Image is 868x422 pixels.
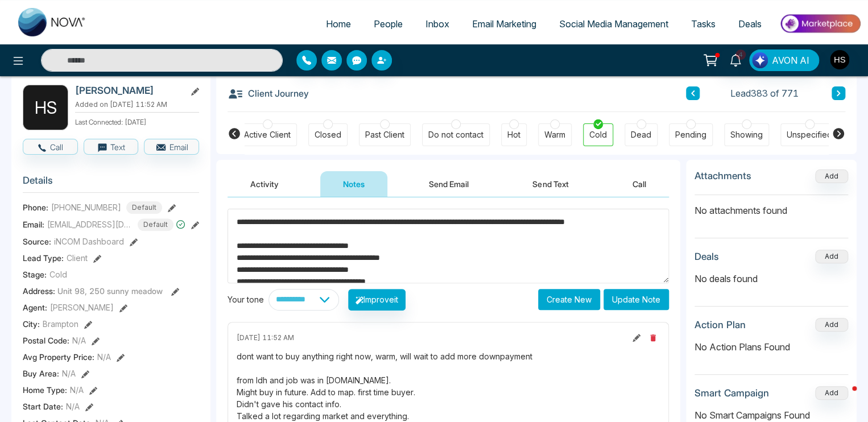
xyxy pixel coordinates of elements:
[47,218,133,230] span: [EMAIL_ADDRESS][DOMAIN_NAME]
[23,285,163,297] span: Address:
[50,301,114,313] span: [PERSON_NAME]
[70,384,84,396] span: N/A
[23,384,67,396] span: Home Type :
[75,100,199,110] p: Added on [DATE] 11:52 AM
[510,171,591,197] button: Send Text
[752,52,768,68] img: Lead Flow
[144,139,199,155] button: Email
[315,13,362,35] a: Home
[730,86,799,100] span: Lead 383 of 771
[695,170,751,181] h3: Attachments
[228,293,268,305] div: Your tone
[67,252,88,264] span: Client
[815,250,848,263] button: Add
[544,129,565,140] div: Warm
[138,218,173,231] span: Default
[738,18,762,30] span: Deals
[461,13,548,35] a: Email Marketing
[695,272,848,286] p: No deals found
[815,386,848,400] button: Add
[548,13,680,35] a: Social Media Management
[23,252,64,264] span: Lead Type:
[23,334,69,346] span: Postal Code :
[23,235,51,247] span: Source:
[228,85,309,102] h3: Client Journey
[749,49,819,71] button: AVON AI
[631,129,651,140] div: Dead
[66,400,80,412] span: N/A
[604,289,669,310] button: Update Note
[72,334,86,346] span: N/A
[787,129,832,140] div: Unspecified
[695,195,848,217] p: No attachments found
[23,268,47,280] span: Stage:
[772,53,809,67] span: AVON AI
[472,18,536,30] span: Email Marketing
[54,235,124,247] span: iNCOM Dashboard
[244,129,291,140] div: Active Client
[57,286,163,296] span: Unit 98, 250 sunny meadow
[414,13,461,35] a: Inbox
[695,251,719,262] h3: Deals
[691,18,716,30] span: Tasks
[374,18,403,30] span: People
[365,129,404,140] div: Past Client
[49,268,67,280] span: Cold
[695,340,848,354] p: No Action Plans Found
[695,319,746,330] h3: Action Plan
[320,171,387,197] button: Notes
[406,171,491,197] button: Send Email
[727,13,773,35] a: Deals
[507,129,520,140] div: Hot
[75,115,199,127] p: Last Connected: [DATE]
[348,289,406,311] button: Improveit
[428,129,483,140] div: Do not contact
[43,318,78,330] span: Brampton
[829,383,857,411] iframe: Intercom live chat
[97,351,111,363] span: N/A
[126,201,162,214] span: Default
[779,11,861,36] img: Market-place.gif
[23,400,63,412] span: Start Date :
[815,169,848,183] button: Add
[23,85,68,130] div: H S
[18,8,86,36] img: Nova CRM Logo
[23,218,44,230] span: Email:
[237,333,294,343] span: [DATE] 11:52 AM
[23,301,47,313] span: Agent:
[23,175,199,192] h3: Details
[830,50,849,69] img: User Avatar
[23,351,94,363] span: Avg Property Price :
[326,18,351,30] span: Home
[735,49,746,60] span: 4
[538,289,600,310] button: Create New
[680,13,727,35] a: Tasks
[815,171,848,180] span: Add
[84,139,139,155] button: Text
[23,139,78,155] button: Call
[23,367,59,379] span: Buy Area :
[722,49,749,69] a: 4
[559,18,668,30] span: Social Media Management
[589,129,607,140] div: Cold
[695,408,848,422] p: No Smart Campaigns Found
[62,367,76,379] span: N/A
[730,129,763,140] div: Showing
[815,318,848,332] button: Add
[23,318,40,330] span: City :
[695,387,769,399] h3: Smart Campaign
[51,201,121,213] span: [PHONE_NUMBER]
[75,85,181,96] h2: [PERSON_NAME]
[315,129,341,140] div: Closed
[23,201,48,213] span: Phone:
[425,18,449,30] span: Inbox
[675,129,706,140] div: Pending
[362,13,414,35] a: People
[610,171,669,197] button: Call
[228,171,301,197] button: Activity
